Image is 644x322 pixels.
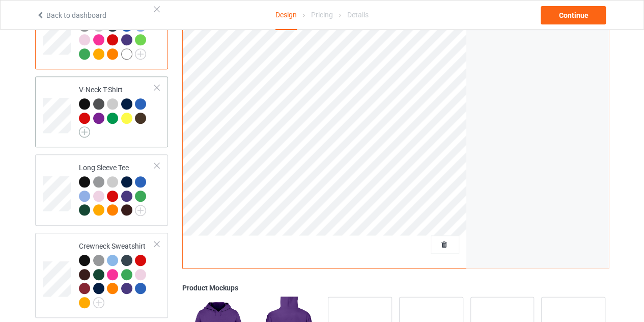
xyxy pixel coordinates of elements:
[35,233,168,318] div: Crewneck Sweatshirt
[311,1,333,29] div: Pricing
[135,48,146,60] img: svg+xml;base64,PD94bWwgdmVyc2lvbj0iMS4wIiBlbmNvZGluZz0iVVRGLTgiPz4KPHN2ZyB3aWR0aD0iMjJweCIgaGVpZ2...
[79,7,155,59] div: Hooded Sweatshirt
[275,1,297,30] div: Design
[182,283,609,293] div: Product Mockups
[79,126,90,138] img: svg+xml;base64,PD94bWwgdmVyc2lvbj0iMS4wIiBlbmNvZGluZz0iVVRGLTgiPz4KPHN2ZyB3aWR0aD0iMjJweCIgaGVpZ2...
[541,6,606,24] div: Continue
[36,11,106,19] a: Back to dashboard
[93,297,104,308] img: svg+xml;base64,PD94bWwgdmVyc2lvbj0iMS4wIiBlbmNvZGluZz0iVVRGLTgiPz4KPHN2ZyB3aWR0aD0iMjJweCIgaGVpZ2...
[79,163,155,215] div: Long Sleeve Tee
[79,241,155,307] div: Crewneck Sweatshirt
[347,1,369,29] div: Details
[35,76,168,147] div: V-Neck T-Shirt
[79,85,155,134] div: V-Neck T-Shirt
[35,154,168,226] div: Long Sleeve Tee
[135,205,146,216] img: svg+xml;base64,PD94bWwgdmVyc2lvbj0iMS4wIiBlbmNvZGluZz0iVVRGLTgiPz4KPHN2ZyB3aWR0aD0iMjJweCIgaGVpZ2...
